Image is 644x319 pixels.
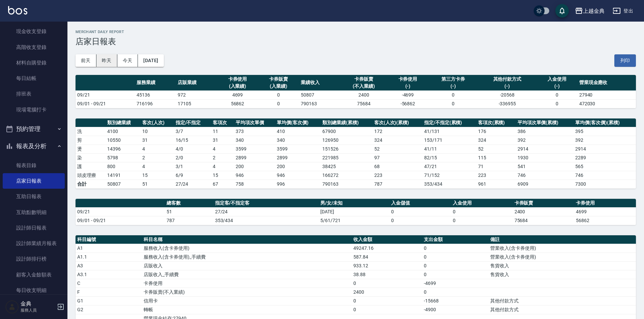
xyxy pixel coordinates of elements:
a: 高階收支登錄 [3,39,65,55]
th: 科目名稱 [142,235,352,244]
button: 昨天 [96,54,117,67]
td: -56862 [387,99,429,108]
td: 0 [428,90,478,99]
td: 店販收入_手續費 [142,270,352,279]
td: 燙 [76,144,106,153]
td: 38425 [321,162,372,171]
td: 746 [516,171,574,180]
td: 4699 [574,207,636,216]
td: 0 [389,216,451,225]
td: 946 [234,171,275,180]
th: 收入金額 [352,235,422,244]
th: 營業現金應收 [578,75,636,91]
td: 75684 [340,99,387,108]
td: 0 [451,207,513,216]
td: [DATE] [319,207,389,216]
a: 現金收支登錄 [3,24,65,39]
td: 2289 [574,153,636,162]
td: 3 / 7 [174,127,211,136]
td: 17105 [176,99,217,108]
td: 933.12 [352,261,422,270]
td: 67 [211,180,234,188]
td: 09/21 [76,207,165,216]
td: 166272 [321,171,372,180]
a: 設計師日報表 [3,220,65,236]
td: 2 [211,153,234,162]
a: 每日結帳 [3,71,65,86]
td: 2914 [574,144,636,153]
td: 386 [516,127,574,136]
td: 0 [258,90,299,99]
td: 472030 [578,99,636,108]
button: 列印 [614,54,636,67]
td: 996 [275,180,321,188]
td: 71 / 152 [422,171,476,180]
th: 備註 [489,235,636,244]
a: 每日收支明細 [3,283,65,298]
td: 6 / 9 [174,171,211,180]
td: 14396 [106,144,141,153]
div: 卡券販賣 [342,76,386,83]
button: 登出 [610,5,636,17]
td: 75684 [513,216,575,225]
td: 0 [352,296,422,305]
td: -4699 [387,90,429,99]
td: 392 [574,136,636,144]
div: 卡券使用 [389,76,427,83]
td: G1 [76,296,142,305]
div: (不入業績) [342,83,386,90]
td: 0 [422,261,489,270]
td: 0 [422,252,489,261]
td: 51 [165,207,213,216]
td: 200 [275,162,321,171]
td: 4 [141,162,174,171]
th: 類別總業績(累積) [321,118,372,127]
td: 758 [234,180,275,188]
td: 營業收入(含卡券使用) [489,244,636,252]
td: 49247.16 [352,244,422,252]
td: 45136 [135,90,176,99]
td: 47 / 21 [422,162,476,171]
th: 單均價(客次價)(累積) [574,118,636,127]
button: 預約管理 [3,120,65,138]
td: 0 [451,216,513,225]
td: 14191 [106,171,141,180]
td: 卡券使用 [142,279,352,288]
p: 服務人員 [21,307,55,313]
td: 67900 [321,127,372,136]
th: 平均項次單價 [234,118,275,127]
td: 395 [574,127,636,136]
td: 71 [476,162,516,171]
img: Person [5,300,19,314]
td: 97 [373,153,422,162]
td: 服務收入(含卡券使用)_手續費 [142,252,352,261]
td: A1.1 [76,252,142,261]
td: 223 [476,171,516,180]
a: 顧客入金餘額表 [3,267,65,283]
div: 卡券販賣 [260,76,297,83]
button: [DATE] [138,54,164,67]
td: 52 [373,144,422,153]
td: 3 / 1 [174,162,211,171]
th: 入金使用 [451,199,513,208]
th: 男/女/未知 [319,199,389,208]
td: -4699 [422,279,489,288]
th: 服務業績 [135,75,176,91]
td: 其他付款方式 [489,305,636,314]
td: 剪 [76,136,106,144]
td: 787 [165,216,213,225]
th: 單均價(客次價) [275,118,321,127]
td: A3.1 [76,270,142,279]
button: 上越金典 [572,4,607,18]
td: 716196 [135,99,176,108]
th: 平均項次單價(累積) [516,118,574,127]
td: 946 [275,171,321,180]
th: 指定/不指定(累積) [422,118,476,127]
a: 現場電腦打卡 [3,102,65,117]
td: -15668 [422,296,489,305]
th: 客次(人次)(累積) [373,118,422,127]
h3: 店家日報表 [76,37,636,46]
div: 入金使用 [538,76,576,83]
td: 541 [516,162,574,171]
a: 互助日報表 [3,189,65,204]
